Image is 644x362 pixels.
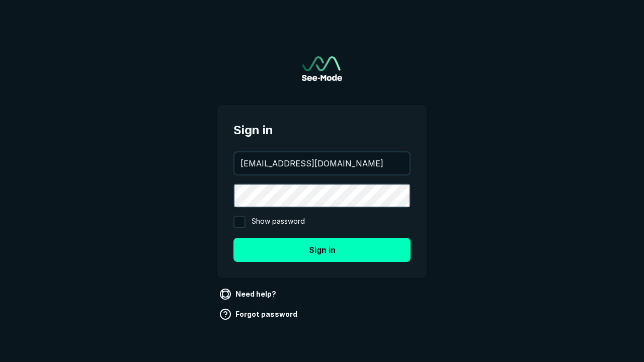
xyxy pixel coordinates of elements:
[302,56,342,81] a: Go to sign in
[234,152,410,174] input: your@email.com
[217,286,280,302] a: Need help?
[252,216,305,228] span: Show password
[217,306,301,322] a: Forgot password
[233,121,411,139] span: Sign in
[233,238,411,262] button: Sign in
[302,56,342,81] img: See-Mode Logo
